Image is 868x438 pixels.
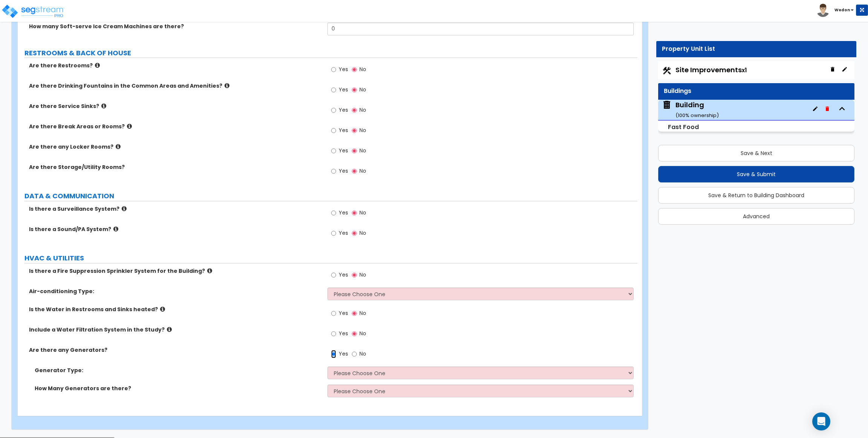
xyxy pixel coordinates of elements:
[167,327,172,332] i: click for more info!
[29,346,322,354] label: Are there any Generators?
[742,66,747,74] small: x1
[331,271,336,279] input: Yes
[812,412,830,430] div: Open Intercom Messenger
[339,147,348,154] span: Yes
[331,167,336,175] input: Yes
[352,271,357,279] input: No
[95,62,100,68] i: click for more info!
[331,350,336,358] input: Yes
[675,100,719,119] div: Building
[113,226,118,232] i: click for more info!
[339,126,348,134] span: Yes
[352,350,357,358] input: No
[359,65,366,73] span: No
[101,103,106,109] i: click for more info!
[29,306,322,313] label: Is the Water in Restrooms and Sinks heated?
[359,309,366,317] span: No
[359,350,366,357] span: No
[352,65,357,74] input: No
[339,330,348,337] span: Yes
[352,126,357,135] input: No
[359,147,366,154] span: No
[116,144,121,149] i: click for more info!
[339,350,348,357] span: Yes
[352,106,357,114] input: No
[1,4,65,19] img: logo_pro_r.png
[352,330,357,338] input: No
[29,287,322,295] label: Air-conditioning Type:
[35,367,322,374] label: Generator Type:
[339,309,348,317] span: Yes
[331,147,336,155] input: Yes
[352,167,357,175] input: No
[359,106,366,114] span: No
[122,206,127,211] i: click for more info!
[24,48,637,58] label: RESTROOMS & BACK OF HOUSE
[675,112,719,119] small: ( 100 % ownership)
[352,86,357,94] input: No
[662,45,851,53] div: Property Unit List
[24,191,637,201] label: DATA & COMMUNICATION
[29,102,322,110] label: Are there Service Sinks?
[207,268,212,274] i: click for more info!
[662,100,719,119] span: Building
[662,66,672,76] img: Construction.png
[658,145,854,161] button: Save & Next
[339,271,348,278] span: Yes
[359,271,366,278] span: No
[339,209,348,216] span: Yes
[127,123,132,129] i: click for more info!
[24,253,637,263] label: HVAC & UTILITIES
[331,106,336,114] input: Yes
[29,205,322,213] label: Is there a Surveillance System?
[359,167,366,175] span: No
[664,87,849,96] div: Buildings
[331,309,336,318] input: Yes
[359,86,366,93] span: No
[359,229,366,237] span: No
[662,100,672,110] img: building.svg
[658,208,854,225] button: Advanced
[29,123,322,130] label: Are there Break Areas or Rooms?
[816,4,830,17] img: avatar.png
[352,147,357,155] input: No
[35,385,322,392] label: How Many Generators are there?
[339,229,348,237] span: Yes
[668,123,699,131] small: Fast Food
[29,267,322,275] label: Is there a Fire Suppression Sprinkler System for the Building?
[352,209,357,217] input: No
[658,166,854,182] button: Save & Submit
[339,65,348,73] span: Yes
[29,225,322,233] label: Is there a Sound/PA System?
[29,326,322,333] label: Include a Water Filtration System in the Study?
[359,209,366,216] span: No
[352,229,357,237] input: No
[359,330,366,337] span: No
[352,309,357,318] input: No
[658,187,854,204] button: Save & Return to Building Dashboard
[675,65,747,75] span: Site Improvements
[29,163,322,171] label: Are there Storage/Utility Rooms?
[29,143,322,151] label: Are there any Locker Rooms?
[339,167,348,175] span: Yes
[359,126,366,134] span: No
[331,209,336,217] input: Yes
[331,126,336,135] input: Yes
[331,65,336,74] input: Yes
[834,7,850,13] b: Wedon
[29,23,322,30] label: How many Soft-serve Ice Cream Machines are there?
[29,62,322,69] label: Are there Restrooms?
[160,306,165,312] i: click for more info!
[29,82,322,90] label: Are there Drinking Fountains in the Common Areas and Amenities?
[331,86,336,94] input: Yes
[331,229,336,237] input: Yes
[339,86,348,93] span: Yes
[225,83,229,88] i: click for more info!
[331,330,336,338] input: Yes
[339,106,348,114] span: Yes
